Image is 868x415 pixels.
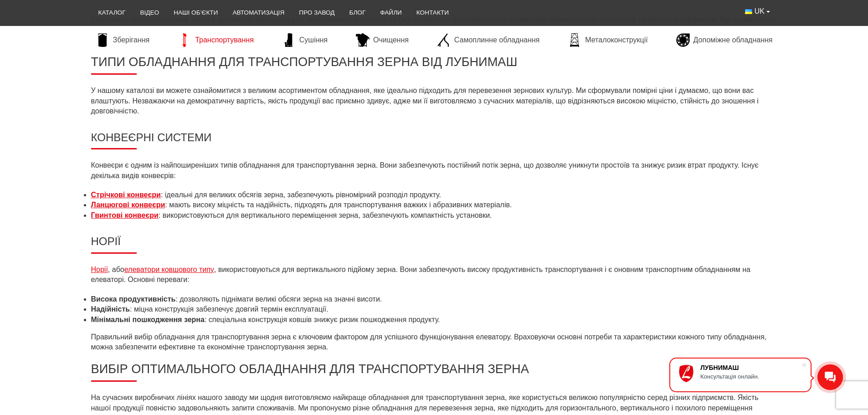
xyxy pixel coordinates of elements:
div: ЛУБНИМАШ [700,364,801,371]
strong: Мінімальні пошкодження зерна [91,316,205,323]
li: : використовуються для вертикального переміщення зерна, забезпечують компактність установки. [91,210,777,220]
span: UK [755,6,765,16]
a: Автоматизація [225,3,292,23]
p: У нашому каталозі ви можете ознайомитися з великим асортиментом обладнання, яке ідеально підходит... [91,86,777,116]
img: Українська [745,9,752,14]
div: Консультація онлайн. [700,373,801,380]
p: Конвеєри є одним із найпоширеніших типів обладнання для транспортування зерна. Вони забезпечують ... [91,160,777,181]
a: Очищення [351,33,413,47]
li: : мають високу міцність та надійність, підходять для транспортування важких і абразивних матеріалів. [91,200,777,210]
a: Допоміжне обладнання [672,33,777,47]
p: , або , використовуються для вертикального підйому зерна. Вони забезпечують високу продуктивність... [91,265,777,285]
a: Сушіння [277,33,332,47]
h2: Вибір оптимального обладнання для транспортування зерна [91,362,777,382]
button: UK [738,3,777,20]
a: Файли [373,3,409,23]
a: Самоплинне обладнання [432,33,544,47]
h2: Типи обладнання для транспортування зерна від Лубнимаш [91,55,777,75]
a: Відео [133,3,167,23]
a: Металоконструкції [563,33,652,47]
strong: Висока продуктивність [91,295,176,303]
a: Каталог [91,3,133,23]
a: Ланцюгові конвеєри [91,201,165,209]
span: Очищення [373,35,409,45]
p: Правильний вибір обладнання для транспортування зерна є ключовим фактором для успішного функціону... [91,332,777,353]
a: Блог [342,3,373,23]
li: : міцна конструкція забезпечує довгий термін експлуатації. [91,304,777,314]
a: Контакти [409,3,456,23]
li: : спеціальна конструкція ковшів знижує ризик пошкодження продукту. [91,315,777,325]
a: Норії [91,266,108,273]
a: Наші об’єкти [166,3,225,23]
a: Транспортування [173,33,258,47]
span: Металоконструкції [585,35,647,45]
span: Сушіння [299,35,328,45]
span: Зберігання [113,35,150,45]
strong: Надійність [91,305,130,313]
a: Стрічкові конвеєри [91,191,161,199]
a: елеватори ковшового типу [124,266,214,273]
li: : ідеальні для великих обсягів зерна, забезпечують рівномірний розподіл продукту. [91,190,777,200]
li: : дозволяють піднімати великі обсяги зерна на значні висоти. [91,294,777,304]
a: Зберігання [91,33,154,47]
span: Самоплинне обладнання [454,35,539,45]
a: Про завод [292,3,342,23]
span: Транспортування [195,35,254,45]
span: Допоміжне обладнання [693,35,773,45]
a: Гвинтові конвеєри [91,211,159,219]
h3: Конвеєрні системи [91,131,777,150]
h3: Норії [91,235,777,254]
